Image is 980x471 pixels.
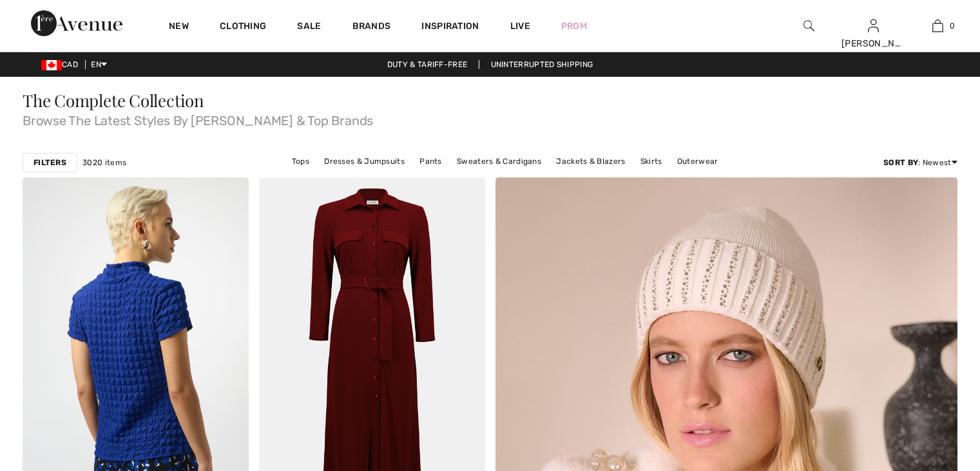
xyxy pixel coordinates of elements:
[23,89,204,112] span: The Complete Collection
[41,60,83,69] span: CAD
[31,10,122,36] img: 1ère Avenue
[169,21,189,34] a: New
[550,153,631,170] a: Jackets & Blazers
[421,21,479,34] span: Inspiration
[41,60,62,70] img: Canadian Dollar
[91,60,107,69] span: EN
[285,153,316,170] a: Tops
[883,157,957,168] div: : Newest
[23,109,957,127] span: Browse The Latest Styles By [PERSON_NAME] & Top Brands
[561,19,587,33] a: Prom
[318,153,411,170] a: Dresses & Jumpsuits
[950,20,955,32] span: 0
[868,18,879,34] img: My Info
[510,19,530,33] a: Live
[352,21,391,34] a: Brands
[413,153,448,170] a: Pants
[450,153,548,170] a: Sweaters & Cardigans
[220,21,266,34] a: Clothing
[34,157,66,168] strong: Filters
[868,19,879,32] a: Sign In
[906,18,969,34] a: 0
[932,18,943,34] img: My Bag
[634,153,669,170] a: Skirts
[297,21,321,34] a: Sale
[803,18,814,34] img: search the website
[883,158,918,167] strong: Sort By
[841,37,905,50] div: [PERSON_NAME]
[671,153,725,170] a: Outerwear
[82,157,126,168] span: 3020 items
